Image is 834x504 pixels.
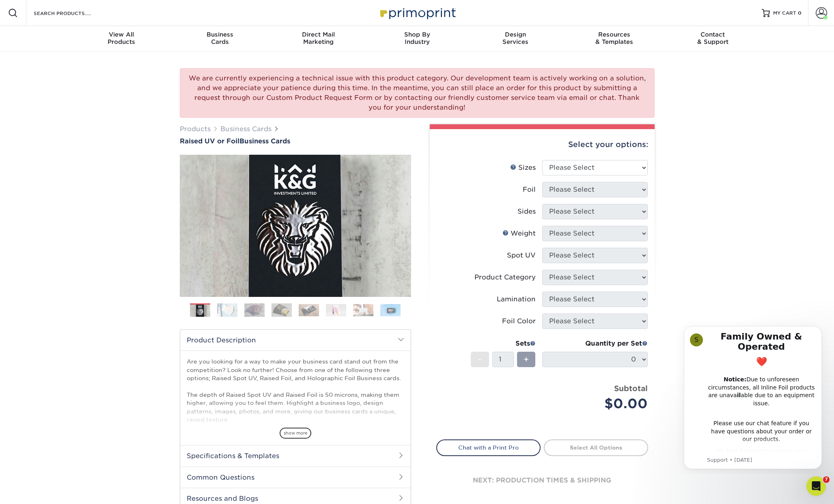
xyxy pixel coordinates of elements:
[244,303,265,317] img: Business Cards 03
[517,207,536,216] div: Sides
[29,93,156,119] div: Can I see pricing difference between 250 and 500 there?
[377,4,458,22] img: Primoprint
[127,3,142,19] button: Home
[368,26,466,52] a: Shop ByIndustry
[6,37,156,61] div: Monica says…
[6,182,133,208] div: You're welcome. Have a wonderful day :)
[502,316,536,326] div: Foil Color
[565,31,664,45] div: & Templates
[664,31,762,45] div: & Support
[6,93,156,125] div: Monica says…
[180,110,411,342] img: Raised UV or Foil 01
[5,3,21,19] button: go back
[72,31,171,38] span: View All
[466,31,565,45] div: Services
[190,301,210,321] img: Business Cards 01
[180,68,655,118] div: We are currently experiencing a technical issue with this product category. Our development team ...
[466,26,565,52] a: DesignServices
[61,42,149,50] div: Ok - I appreciate it. Thank you.
[36,98,149,114] div: Can I see pricing difference between 250 and 500 there?
[6,214,156,238] div: Monica says…
[7,249,155,263] textarea: Message…
[466,31,565,38] span: Design
[13,130,127,146] div: Yes, this will be available in the drop downs when you select the quantity.
[13,66,127,82] div: You're welcome. Is there anything else I can help you with at the moment?
[565,31,664,38] span: Resources
[6,238,52,256] div: Thank you!
[180,330,411,350] h2: Product Description
[217,303,237,317] img: Business Cards 02
[380,304,401,316] img: Business Cards 08
[664,26,762,52] a: Contact& Support
[55,37,156,55] div: Ok - I appreciate it. Thank you.
[6,125,133,151] div: Yes, this will be available in the drop downs when you select the quantity.
[497,294,536,304] div: Lamination
[72,31,171,45] div: Products
[523,185,536,195] div: Foil
[510,163,536,173] div: Sizes
[142,3,157,18] div: Close
[180,445,411,466] h2: Specifications & Templates
[52,266,58,273] button: Start recording
[39,10,56,18] p: Active
[6,61,133,87] div: You're welcome. Is there anything else I can help you with at the moment?
[471,339,536,348] div: Sets
[220,125,272,133] a: Business Cards
[13,243,45,251] div: Thank you!
[39,266,45,273] button: Upload attachment
[544,439,648,456] a: Select All Options
[436,439,541,456] a: Chat with a Print Pro
[23,4,36,17] img: Profile image for Jenny
[353,304,373,316] img: Business Cards 07
[170,31,269,45] div: Cards
[806,476,826,496] iframe: Intercom live chat
[548,394,648,413] div: $0.00
[126,219,149,227] div: You too!
[478,353,482,366] span: -
[6,238,156,274] div: Jenny says…
[120,214,156,232] div: You too!
[368,31,466,38] span: Shop By
[299,304,319,316] img: Business Cards 05
[6,125,156,158] div: Jenny says…
[13,266,19,273] button: Emoji picker
[6,158,156,182] div: Monica says…
[6,182,156,214] div: Jenny says…
[664,31,762,38] span: Contact
[84,158,156,175] div: Ok great - thank you
[269,31,368,38] span: Direct Mail
[798,10,802,16] span: 0
[502,229,536,238] div: Weight
[474,273,536,282] div: Product Category
[565,26,664,52] a: Resources& Templates
[436,129,648,160] div: Select your options:
[138,263,152,276] button: Send a message…
[507,251,536,260] div: Spot UV
[91,162,149,171] div: Ok great - thank you
[72,26,171,52] a: View AllProducts
[542,339,648,348] div: Quantity per Set
[13,187,127,203] div: You're welcome. Have a wonderful day :)
[180,467,411,488] h2: Common Questions
[823,476,830,483] span: 7
[326,304,346,316] img: Business Cards 06
[33,8,112,18] input: SEARCH PRODUCTS.....
[773,10,796,17] span: MY CART
[272,303,292,317] img: Business Cards 04
[672,319,834,474] iframe: Intercom notifications message
[180,137,411,145] h1: Business Cards
[170,31,269,38] span: Business
[180,137,411,145] a: Raised UV or FoilBusiness Cards
[269,26,368,52] a: Direct MailMarketing
[614,384,648,393] strong: Subtotal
